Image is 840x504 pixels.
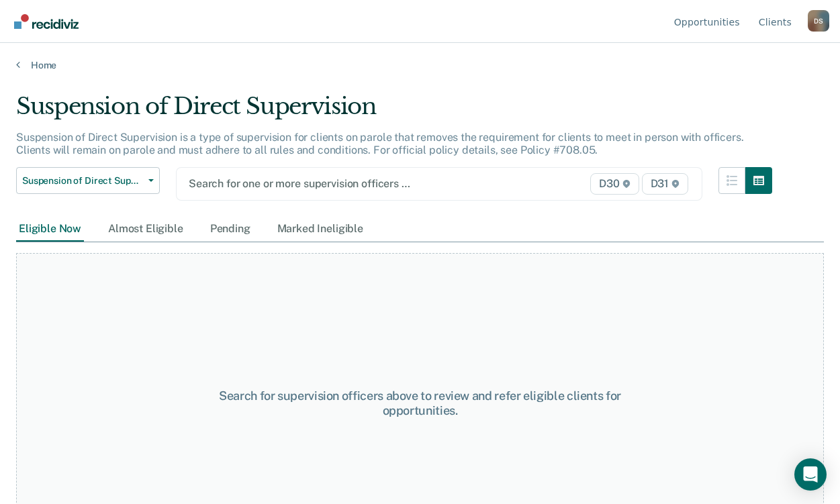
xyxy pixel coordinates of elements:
div: Eligible Now [16,217,84,242]
p: Suspension of Direct Supervision is a type of supervision for clients on parole that removes the ... [16,131,744,156]
span: D31 [642,173,688,195]
div: Marked Ineligible [275,217,366,242]
img: Recidiviz [14,14,79,29]
div: Search for supervision officers above to review and refer eligible clients for opportunities. [218,389,622,417]
a: Home [16,59,824,71]
div: Open Intercom Messenger [794,458,827,491]
div: Suspension of Direct Supervision [16,93,772,131]
span: D30 [590,173,639,195]
div: Almost Eligible [105,217,186,242]
button: Suspension of Direct Supervision [16,167,160,194]
div: D S [808,10,829,32]
div: Pending [207,217,253,242]
button: Profile dropdown button [808,10,829,32]
span: Suspension of Direct Supervision [22,175,143,187]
